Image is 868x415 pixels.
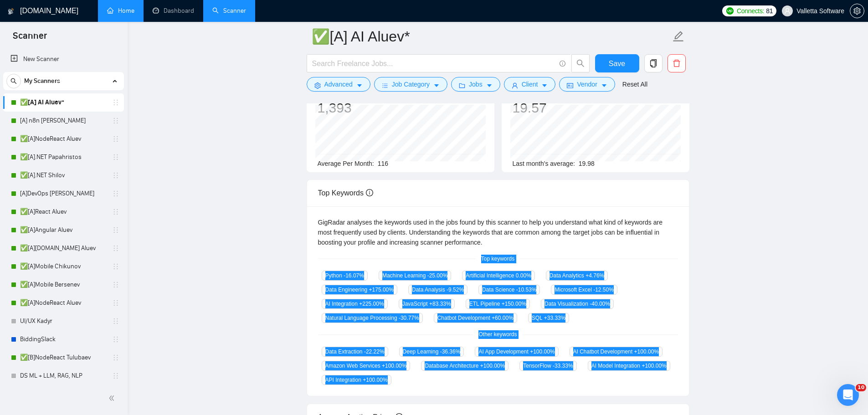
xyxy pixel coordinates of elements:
button: barsJob Categorycaret-down [374,77,447,92]
span: Data Visualization [541,299,614,309]
span: -36.36 % [440,348,461,355]
span: caret-down [541,82,548,89]
span: holder [112,154,119,161]
span: info-circle [366,189,373,196]
span: holder [112,372,119,379]
button: userClientcaret-down [504,77,556,92]
span: -25.00 % [427,272,448,279]
button: copy [644,54,663,72]
span: +100.00 % [530,348,555,355]
span: API Integration [322,375,391,385]
span: holder [112,172,119,179]
span: bars [382,82,388,89]
span: -40.00 % [590,301,610,307]
span: Scanner [5,29,54,48]
span: holder [112,99,119,106]
span: Amazon Web Services [322,361,411,371]
span: Jobs [469,79,483,89]
a: Reset All [622,79,647,89]
span: holder [112,263,119,270]
span: -30.77 % [399,315,419,321]
span: user [512,82,518,89]
span: +60.00 % [492,315,514,321]
span: SQL [528,313,570,323]
span: Advanced [324,79,353,89]
div: Top Keywords [318,180,678,206]
span: Data Engineering [322,285,397,295]
span: -16.07 % [344,272,364,279]
span: -33.33 % [553,363,573,369]
div: GigRadar analyses the keywords used in the jobs found by this scanner to help you understand what... [318,217,678,247]
a: dashboardDashboard [153,7,194,15]
span: +100.00 % [480,363,505,369]
a: ✅[A]Angular Aluev [20,221,107,239]
span: holder [112,226,119,234]
span: holder [112,135,119,143]
a: ✅[A]NodeReact Aluev [20,130,107,148]
span: caret-down [433,82,440,89]
span: AI Chatbot Development [570,347,663,357]
span: holder [112,281,119,288]
span: Other keywords [473,330,522,339]
a: [A] n8n [PERSON_NAME] [20,112,107,130]
a: UI/UX Kadyr [20,312,107,330]
span: -10.53 % [516,287,537,293]
span: Natural Language Processing [322,313,423,323]
button: Save [595,54,639,72]
span: Data Analytics [546,271,608,281]
span: Average Per Month: [318,160,374,167]
span: holder [112,299,119,307]
iframe: Intercom live chat [837,384,859,406]
span: Data Science [478,285,540,295]
span: Job Category [392,79,430,89]
span: search [7,78,21,84]
span: holder [112,208,119,215]
span: +100.00 % [363,377,387,383]
li: New Scanner [3,50,124,68]
a: ✅[A].NET Papahristos [20,148,107,166]
span: Data Analysis [408,285,467,295]
button: delete [668,54,686,72]
span: +4.76 % [586,272,604,279]
span: Chatbot Development [434,313,517,323]
span: +33.33 % [544,315,566,321]
span: info-circle [560,61,565,67]
span: +100.00 % [634,348,659,355]
input: Scanner name... [312,25,671,48]
span: 0.00 % [516,272,531,279]
a: ✅[B]NodeReact Tulubaev [20,348,107,367]
a: [A]DevOps [PERSON_NAME] [20,184,107,203]
span: Last month's average: [513,160,575,167]
span: holder [112,318,119,325]
input: Search Freelance Jobs... [312,58,555,69]
span: user [784,8,791,14]
a: ✅[A] AI Aluev* [20,93,107,112]
a: homeHome [107,7,134,15]
span: holder [112,245,119,252]
button: search [6,74,21,88]
span: Database Architecture [421,361,508,371]
button: settingAdvancedcaret-down [307,77,370,92]
span: double-left [108,394,118,403]
span: -22.22 % [364,348,385,355]
span: edit [673,31,684,42]
span: search [572,59,589,67]
span: JavaScript [399,299,455,309]
span: Vendor [577,79,597,89]
span: holder [112,354,119,361]
a: DS ML + LLM, RAG, NLP [20,367,107,385]
span: +83.33 % [429,301,451,307]
span: Data Extraction [322,347,388,357]
span: caret-down [356,82,363,89]
span: folder [459,82,465,89]
button: search [571,54,590,72]
span: caret-down [486,82,493,89]
img: logo [8,4,14,19]
a: ✅[A]Mobile Bersenev [20,276,107,294]
img: upwork-logo.png [726,7,734,15]
a: ✅[A]React Aluev [20,203,107,221]
a: ✅[A]Mobile Chikunov [20,257,107,276]
span: Artificial Intelligence [462,271,534,281]
span: +100.00 % [382,363,406,369]
span: AI Integration [322,299,388,309]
